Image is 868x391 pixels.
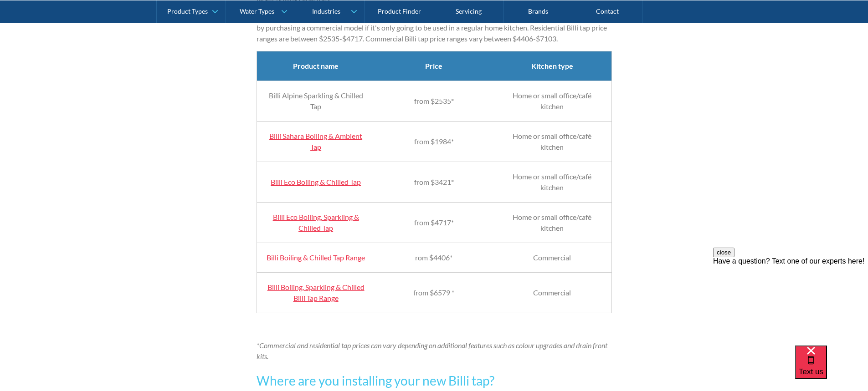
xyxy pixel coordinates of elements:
td: Billi Alpine Sparkling & Chilled Tap [257,81,375,121]
td: from $6579 * [375,272,493,313]
td: Commercial [493,243,611,272]
td: from $1984* [375,121,493,162]
strong: Price [425,61,442,70]
a: Billi Boiling & Chilled Tap Range [267,253,365,262]
div: Industries [312,7,340,15]
td: Home or small office/café kitchen [493,81,611,121]
p: It's important to choose a model that will accommodate your kitchen's needs. There's no need to o... [257,11,612,44]
a: Billi Boiling, Sparkling & Chilled Billi Tap Range [267,283,365,302]
td: rom $4406* [375,243,493,272]
iframe: podium webchat widget bubble [795,345,868,391]
h3: Where are you installing your new Billi tap? [257,371,612,390]
a: Billi Eco Boiling & Chilled Tap [271,178,361,186]
td: Home or small office/café kitchen [493,202,611,243]
div: Product Types [167,7,208,15]
a: Billi Sahara Boiling & Ambient Tap [269,132,362,151]
em: *Commercial and residential tap prices can vary depending on additional features such as colour u... [257,341,607,361]
td: from $3421* [375,162,493,202]
div: Water Types [240,7,274,15]
strong: Product name [293,61,339,70]
td: from $4717* [375,202,493,243]
td: Commercial [493,272,611,313]
p: ‍ [257,322,612,333]
td: Home or small office/café kitchen [493,162,611,202]
strong: Kitchen type [531,61,573,70]
iframe: podium webchat widget prompt [713,248,868,357]
td: Home or small office/café kitchen [493,121,611,162]
td: from $2535* [375,81,493,121]
a: Billi Eco Boiling, Sparkling & Chilled Tap [273,213,359,232]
